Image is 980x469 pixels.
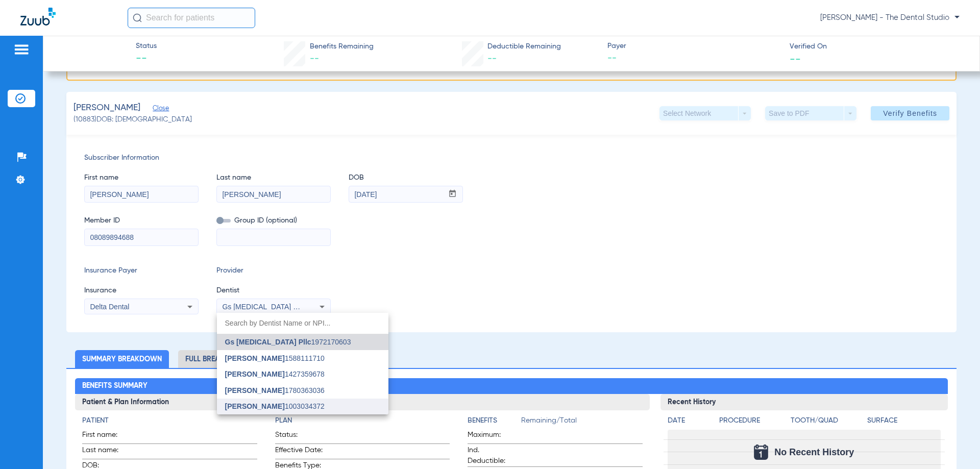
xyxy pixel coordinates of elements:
span: 1003034372 [225,403,325,410]
span: [PERSON_NAME] [225,354,285,362]
span: 1588111710 [225,355,325,362]
span: 1780363036 [225,387,325,394]
span: [PERSON_NAME] [225,370,285,378]
input: dropdown search [217,313,388,334]
span: 1427359678 [225,371,325,378]
span: 1972170603 [225,338,351,345]
iframe: Chat Widget [929,420,980,469]
span: [PERSON_NAME] [225,386,285,394]
span: Gs [MEDICAL_DATA] Pllc [225,338,311,346]
span: [PERSON_NAME] [225,402,285,410]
